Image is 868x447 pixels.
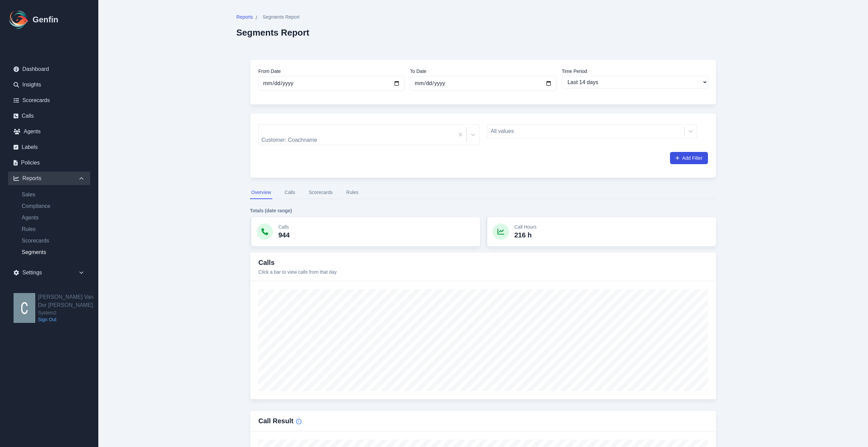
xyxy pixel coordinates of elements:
span: / [256,14,257,22]
a: Agents [8,125,90,138]
span: Reports [236,14,253,20]
button: Add Filter [670,152,708,164]
p: 944 [278,230,290,240]
p: Click a bar to view calls from that day [258,269,337,275]
h2: [PERSON_NAME] Van Der [PERSON_NAME] [38,293,98,309]
h3: Call Result [258,416,301,426]
p: Call Hours [514,223,536,230]
a: Rules [16,225,90,233]
button: Calls [283,186,296,199]
img: Cameron Van Der Valk [14,293,35,323]
a: Calls [8,109,90,123]
a: Policies [8,156,90,170]
label: From Date [258,68,405,75]
a: Compliance [16,202,90,210]
a: Dashboard [8,62,90,76]
div: Reports [8,172,90,185]
a: Reports [236,14,253,22]
a: Sales [16,191,90,199]
p: 216 h [514,230,536,240]
h4: Totals (date range) [250,207,716,214]
h1: Genfin [33,14,58,25]
div: Customer: Coachname [261,136,384,144]
span: Segments Report [262,14,299,20]
label: To Date [410,68,556,75]
button: Scorecards [307,186,334,199]
span: Info [296,419,301,424]
a: Scorecards [16,237,90,245]
div: Settings [8,266,90,279]
label: Time Period [562,68,708,75]
a: Sign Out [38,316,98,323]
p: Calls [278,223,290,230]
h2: Segments Report [236,27,309,38]
button: Rules [345,186,360,199]
span: System2 [38,309,98,316]
a: Labels [8,140,90,154]
img: Logo [8,9,30,31]
button: Overview [250,186,272,199]
a: Segments [16,248,90,256]
a: Agents [16,214,90,222]
h3: Calls [258,258,337,267]
a: Scorecards [8,94,90,107]
a: Insights [8,78,90,92]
